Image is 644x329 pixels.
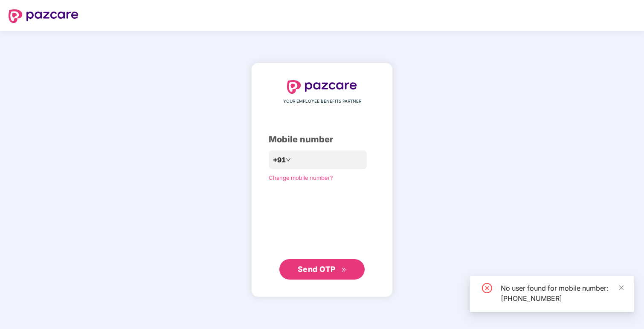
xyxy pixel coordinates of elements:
[269,174,333,181] a: Change mobile number?
[269,133,375,146] div: Mobile number
[618,285,624,291] span: close
[298,265,336,274] span: Send OTP
[341,267,347,273] span: double-right
[501,283,624,303] div: No user found for mobile number: [PHONE_NUMBER]
[273,155,286,165] span: +91
[482,283,492,293] span: close-circle
[283,98,361,105] span: YOUR EMPLOYEE BENEFITS PARTNER
[287,80,357,94] img: logo
[9,9,78,23] img: logo
[279,259,365,280] button: Send OTPdouble-right
[286,157,291,162] span: down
